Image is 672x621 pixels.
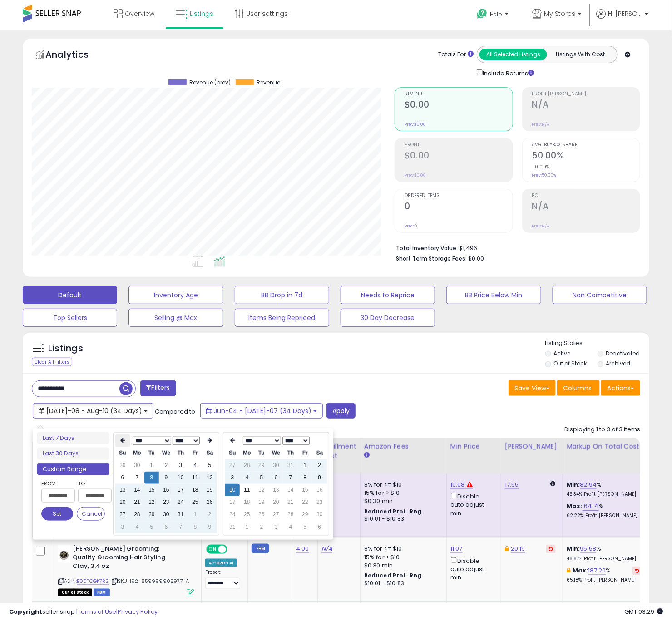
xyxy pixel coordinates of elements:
td: 2 [159,459,173,472]
td: 26 [203,496,217,508]
small: Amazon Fees. [364,451,370,459]
td: 8 [188,521,203,533]
td: 25 [240,508,254,521]
a: 17.55 [505,480,519,489]
td: 17 [225,496,240,508]
td: 7 [130,472,144,484]
a: 10.08 [450,480,465,489]
div: $10.01 - $10.83 [364,515,440,523]
span: | SKU: 192-859999905977-A [110,577,189,585]
button: 30 Day Decrease [341,309,435,327]
b: Reduced Prof. Rng. [364,572,424,579]
td: 6 [115,472,130,484]
span: Profit [PERSON_NAME] [532,92,640,97]
small: 0.00% [532,163,550,170]
td: 30 [269,459,283,472]
div: $0.30 min [364,562,440,570]
b: Max: [573,566,588,575]
td: 6 [269,472,283,484]
th: Tu [144,447,159,459]
div: Preset: [205,569,241,590]
a: B00TOGK7R2 [77,577,109,585]
b: [PERSON_NAME] Grooming: Quality Grooming Hair Styling Clay, 3.4 oz [73,545,183,572]
td: 2 [203,508,217,521]
td: 28 [130,508,144,521]
label: From [41,479,73,488]
td: 1 [188,508,203,521]
div: Clear All Filters [32,358,72,366]
button: All Selected Listings [479,49,547,60]
td: 9 [312,472,327,484]
b: Min: [567,544,580,553]
td: 29 [115,459,130,472]
button: BB Price Below Min [446,286,541,304]
td: 15 [298,484,312,496]
span: Revenue [405,92,512,97]
b: Short Term Storage Fees: [396,255,467,262]
td: 21 [130,496,144,508]
div: Disable auto adjust min [450,491,494,517]
td: 29 [254,459,269,472]
td: 3 [115,521,130,533]
h5: Listings [48,342,83,355]
td: 16 [159,484,173,496]
span: 2025-08-11 03:29 GMT [624,607,663,616]
i: Get Help [476,8,488,20]
span: Jun-04 - [DATE]-07 (34 Days) [214,406,311,415]
span: ROI [532,193,640,198]
a: Hi [PERSON_NAME] [596,9,648,30]
img: 41jq2lmI6CL._SL40_.jpg [58,545,70,563]
td: 25 [188,496,203,508]
td: 31 [173,508,188,521]
label: Deactivated [606,350,640,357]
div: seller snap | | [9,608,158,616]
small: Prev: $0.00 [405,172,426,178]
th: Tu [254,447,269,459]
td: 12 [203,472,217,484]
small: FBM [252,544,269,553]
td: 7 [283,472,298,484]
td: 1 [144,459,159,472]
b: Max: [567,502,583,510]
td: 10 [173,472,188,484]
span: Hi [PERSON_NAME] [608,9,642,18]
div: $0.30 min [364,497,440,505]
td: 18 [188,484,203,496]
button: Actions [601,380,640,396]
button: BB Drop in 7d [235,286,329,304]
button: Columns [557,380,600,396]
td: 20 [115,496,130,508]
h2: 50.00% [532,150,640,163]
h2: $0.00 [405,150,512,163]
h5: Analytics [45,48,106,63]
label: Out of Stock [553,360,587,367]
span: All listings that are currently out of stock and unavailable for purchase on Amazon [58,589,92,596]
div: % [567,567,642,583]
td: 3 [173,459,188,472]
button: Selling @ Max [128,309,223,327]
span: Help [490,10,502,18]
td: 7 [173,521,188,533]
button: [DATE]-08 - Aug-10 (34 Days) [33,403,153,419]
td: 5 [298,521,312,533]
span: Revenue [257,79,281,86]
td: 8 [298,472,312,484]
td: 5 [203,459,217,472]
button: Items Being Repriced [235,309,329,327]
span: $0.00 [468,254,484,263]
td: 3 [269,521,283,533]
div: $10.01 - $10.83 [364,580,440,587]
td: 23 [159,496,173,508]
td: 5 [144,521,159,533]
td: 12 [254,484,269,496]
div: Disable auto adjust min [450,556,494,582]
td: 30 [159,508,173,521]
div: % [567,545,642,562]
a: N/A [321,544,332,553]
td: 15 [144,484,159,496]
td: 22 [298,496,312,508]
td: 26 [254,508,269,521]
li: Last 7 Days [37,432,109,444]
td: 27 [225,459,240,472]
td: 5 [254,472,269,484]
